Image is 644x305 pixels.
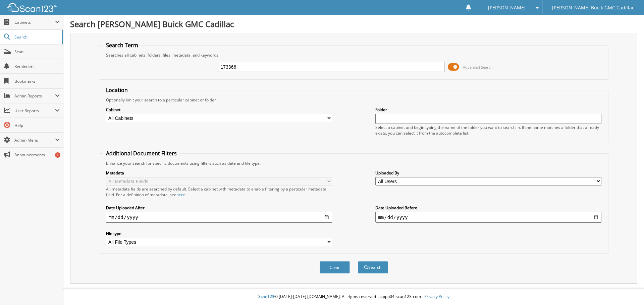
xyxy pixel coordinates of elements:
div: Optionally limit your search to a particular cabinet or folder [103,97,605,103]
label: Date Uploaded Before [375,205,601,211]
div: Searches all cabinets, folders, files, metadata, and keywords [103,52,605,58]
span: Search [14,34,59,40]
input: start [106,212,332,223]
span: Admin Menu [14,137,55,143]
label: Folder [375,107,601,112]
input: end [375,212,601,223]
label: Metadata [106,170,332,176]
legend: Search Term [103,42,142,49]
div: 1 [55,152,60,158]
span: Help [14,123,60,128]
h1: Search [PERSON_NAME] Buick GMC Cadillac [70,18,637,29]
label: Uploaded By [375,170,601,176]
span: Bookmarks [14,78,60,84]
button: Search [358,261,388,274]
span: Scan123 [258,294,274,299]
legend: Additional Document Filters [103,150,180,157]
div: Select a cabinet and begin typing the name of the folder you want to search in. If the name match... [375,125,601,136]
span: Scan [14,49,60,55]
span: Cabinets [14,19,55,25]
a: here [176,192,185,198]
label: Cabinet [106,107,332,112]
a: Privacy Policy [424,294,449,299]
span: Admin Reports [14,93,55,99]
button: Clear [320,261,350,274]
span: Announcements [14,152,60,158]
span: Reminders [14,64,60,69]
div: Enhance your search for specific documents using filters such as date and file type. [103,160,605,166]
div: All metadata fields are searched by default. Select a cabinet with metadata to enable filtering b... [106,186,332,198]
div: © [DATE]-[DATE] [DOMAIN_NAME]. All rights reserved | appb04-scan123-com | [63,289,644,305]
span: [PERSON_NAME] Buick GMC Cadillac [552,6,634,10]
label: Date Uploaded After [106,205,332,211]
span: User Reports [14,108,55,113]
span: [PERSON_NAME] [488,6,526,10]
legend: Location [103,86,131,94]
span: Advanced Search [463,65,493,70]
label: File type [106,231,332,236]
img: scan123-logo-white.svg [7,3,57,12]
